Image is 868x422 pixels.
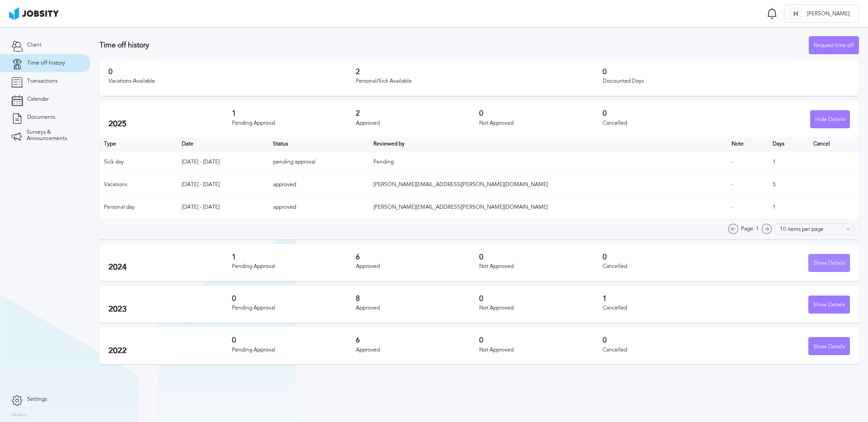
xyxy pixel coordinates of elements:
h3: Time off history [99,41,809,49]
span: [PERSON_NAME][EMAIL_ADDRESS][PERSON_NAME][DOMAIN_NAME] [373,181,548,188]
div: Hide Details [811,111,849,129]
span: Time off history [27,60,65,66]
h3: 1 [603,295,726,303]
div: Not Approved [479,305,603,311]
td: 1 [768,196,809,219]
label: Version: [11,413,28,418]
span: Pending [373,159,394,165]
h3: 0 [232,295,355,303]
h3: 6 [356,336,479,344]
span: Documents [27,114,55,121]
div: Show Details [809,254,849,272]
h3: 0 [108,68,356,76]
span: - [731,204,733,210]
span: Surveys & Announcements [27,129,79,142]
td: Vacations [99,173,177,196]
h2: 2025 [108,119,232,129]
div: Show Details [809,338,849,356]
th: Toggle SortBy [269,137,369,151]
div: Approved [356,263,479,270]
th: Days [768,137,809,151]
h3: 1 [232,109,355,117]
td: approved [269,196,369,219]
th: Toggle SortBy [369,137,726,151]
h3: 0 [603,253,726,261]
div: Show Details [809,296,849,314]
div: Discounted Days [603,78,850,84]
h3: 0 [603,336,726,344]
h2: 2022 [108,346,232,356]
td: Sick day [99,151,177,173]
span: - [731,159,733,165]
h3: 0 [603,109,726,117]
h2: 2023 [108,305,232,314]
h3: 6 [356,253,479,261]
h3: 2 [356,68,603,76]
td: [DATE] - [DATE] [177,196,269,219]
h3: 8 [356,295,479,303]
th: Cancel [809,137,859,151]
td: 5 [768,173,809,196]
div: Personal/Sick Available [356,78,603,84]
th: Type [99,137,177,151]
button: Show Details [808,254,850,272]
div: Not Approved [479,347,603,353]
div: Approved [356,305,479,311]
h3: 0 [603,68,850,76]
div: Cancelled [603,347,726,353]
img: ab4bad089aa723f57921c736e9817d99.png [9,7,59,20]
td: 1 [768,151,809,173]
td: pending approval [269,151,369,173]
div: Pending Approval [232,120,355,127]
div: Pending Approval [232,305,355,311]
h3: 0 [232,336,355,344]
td: Personal day [99,196,177,219]
h3: 0 [479,336,603,344]
div: Cancelled [603,120,726,127]
span: Transactions [27,78,57,84]
h3: 0 [479,295,603,303]
h3: 0 [479,253,603,261]
div: Cancelled [603,263,726,270]
button: Show Details [808,337,850,355]
td: approved [269,173,369,196]
button: H[PERSON_NAME] [784,5,859,23]
div: Vacations Available [108,78,356,84]
th: Toggle SortBy [177,137,269,151]
td: [DATE] - [DATE] [177,151,269,173]
button: Hide Details [810,110,850,128]
span: [PERSON_NAME] [802,11,854,17]
h3: 2 [356,109,479,117]
div: Request time off [809,37,859,55]
h2: 2024 [108,263,232,272]
th: Toggle SortBy [727,137,769,151]
span: Client [27,42,42,48]
button: Request time off [809,36,859,54]
h3: 1 [232,253,355,261]
button: Show Details [808,295,850,314]
div: H [789,7,802,21]
div: Not Approved [479,120,603,127]
div: Pending Approval [232,347,355,353]
span: Calendar [27,96,49,103]
div: Not Approved [479,263,603,270]
h3: 0 [479,109,603,117]
div: Pending Approval [232,263,355,270]
div: Approved [356,120,479,127]
span: [PERSON_NAME][EMAIL_ADDRESS][PERSON_NAME][DOMAIN_NAME] [373,204,548,210]
span: - [731,181,733,188]
div: Cancelled [603,305,726,311]
div: Approved [356,347,479,353]
span: Page: 1 [741,226,759,232]
span: Settings [27,396,47,403]
td: [DATE] - [DATE] [177,173,269,196]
